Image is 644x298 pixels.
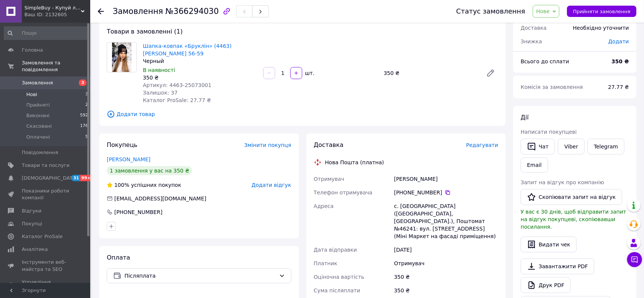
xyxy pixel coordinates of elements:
[26,102,50,109] span: Прийняті
[521,258,594,274] a: Завантажити PDF
[314,189,373,196] span: Телефон отримувача
[98,8,104,15] div: Повернутися назад
[521,58,569,64] span: Всього до сплати
[588,139,624,154] a: Telegram
[143,57,257,65] div: Черный
[143,97,211,103] span: Каталог ProSale: 27.77 ₴
[627,252,642,267] button: Чат з покупцем
[124,272,276,280] span: Післяплата
[314,287,361,293] span: Сума післяплати
[381,68,480,78] div: 350 ₴
[24,5,81,11] span: SimpleBuy - Купуй легко!
[483,66,498,81] a: Редагувати
[107,166,192,175] div: 1 замовлення у вас на 350 ₴
[521,209,626,230] span: У вас є 30 днів, щоб відправити запит на відгук покупцеві, скопіювавши посилання.
[22,162,70,169] span: Товари та послуги
[165,7,219,16] span: №366294030
[394,189,498,196] div: [PHONE_NUMBER]
[521,189,622,205] button: Скопіювати запит на відгук
[114,196,206,202] span: [EMAIL_ADDRESS][DOMAIN_NAME]
[392,284,500,297] div: 350 ₴
[85,91,88,98] span: 3
[567,6,636,17] button: Прийняти замовлення
[521,38,542,44] span: Знижка
[80,175,92,181] span: 99+
[521,84,583,90] span: Комісія за замовлення
[392,199,500,243] div: с. [GEOGRAPHIC_DATA] ([GEOGRAPHIC_DATA], [GEOGRAPHIC_DATA].), Поштомат №46241: вул. [STREET_ADDRE...
[558,139,584,154] a: Viber
[521,157,548,173] button: Email
[113,7,163,16] span: Замовлення
[612,58,629,64] b: 350 ₴
[568,20,633,36] div: Необхідно уточнити
[521,129,577,135] span: Написати покупцеві
[521,237,577,252] button: Видати чек
[22,175,77,182] span: [DEMOGRAPHIC_DATA]
[85,134,88,141] span: 5
[314,274,364,280] span: Оціночна вартість
[71,175,80,181] span: 31
[143,90,177,96] span: Залишок: 37
[536,8,550,14] span: Нове
[466,142,498,148] span: Редагувати
[22,279,70,292] span: Управління сайтом
[392,257,500,270] div: Отримувач
[244,142,291,148] span: Змінити покупця
[112,43,132,72] img: Шапка-ковпак «Бруклін» (4463) Braxton чорний 56-59
[608,84,629,90] span: 27.77 ₴
[323,159,386,166] div: Нова Пошта (платна)
[24,11,90,18] div: Ваш ID: 2132605
[107,156,150,162] a: [PERSON_NAME]
[608,38,629,44] span: Додати
[22,149,58,156] span: Повідомлення
[80,112,88,119] span: 592
[392,243,500,257] div: [DATE]
[143,74,257,81] div: 350 ₴
[392,270,500,284] div: 350 ₴
[26,123,52,130] span: Скасовані
[22,259,70,272] span: Інструменти веб-майстра та SEO
[22,246,48,253] span: Аналітика
[392,172,500,186] div: [PERSON_NAME]
[521,139,555,154] button: Чат
[521,179,604,185] span: Запит на відгук про компанію
[114,208,163,216] div: [PHONE_NUMBER]
[85,102,88,109] span: 2
[79,79,86,86] span: 3
[107,181,181,189] div: успішних покупок
[314,247,357,253] span: Дата відправки
[252,182,291,188] span: Додати відгук
[107,110,498,118] span: Додати товар
[22,60,90,73] span: Замовлення та повідомлення
[314,176,344,182] span: Отримувач
[107,254,130,261] span: Оплата
[573,9,630,14] span: Прийняти замовлення
[143,43,232,57] a: Шапка-ковпак «Бруклін» (4463) [PERSON_NAME] 56-59
[143,67,175,73] span: В наявності
[80,123,88,130] span: 176
[314,260,338,266] span: Платник
[22,220,42,227] span: Покупці
[314,141,344,148] span: Доставка
[114,182,129,188] span: 100%
[521,277,571,293] a: Друк PDF
[26,134,50,141] span: Оплачені
[143,82,212,88] span: Артикул: 4463-25073001
[521,25,547,31] span: Доставка
[4,26,89,40] input: Пошук
[26,91,37,98] span: Нові
[314,203,334,209] span: Адреса
[107,141,138,148] span: Покупець
[22,47,43,53] span: Головна
[22,208,41,214] span: Відгуки
[521,114,529,121] span: Дії
[22,188,70,201] span: Показники роботи компанії
[107,28,183,35] span: Товари в замовленні (1)
[22,233,62,240] span: Каталог ProSale
[26,112,50,119] span: Виконані
[303,69,315,77] div: шт.
[456,8,526,15] div: Статус замовлення
[22,79,53,86] span: Замовлення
